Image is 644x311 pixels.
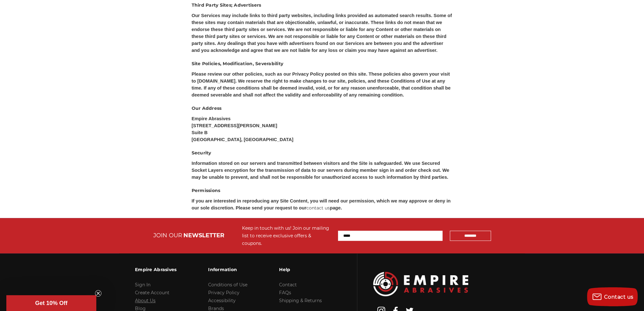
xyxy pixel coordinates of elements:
[135,290,169,295] a: Create Account
[192,187,453,194] h4: Permissions
[279,290,291,295] a: FAQs
[192,105,453,112] h4: Our Address
[192,13,452,53] span: Our Services may include links to third party websites, including links provided as automated sea...
[604,294,634,300] span: Contact us
[135,263,176,276] h3: Empire Abrasives
[192,116,231,121] span: Empire Abrasives
[192,2,453,9] h4: Third Party Sites; Advertisers
[279,263,322,276] h3: Help
[306,205,330,211] a: contact us
[373,272,468,296] img: Empire Abrasives Logo Image
[135,298,156,303] a: About Us
[95,290,101,296] button: Close teaser
[208,298,236,303] a: Accessibility
[183,232,224,239] span: NEWSLETTER
[153,232,182,239] span: JOIN OUR
[208,263,247,276] h3: Information
[6,295,96,311] div: Get 10% OffClose teaser
[35,300,67,306] span: Get 10% Off
[192,198,451,210] span: If you are interested in reproducing any Site Content, you will need our permission, which we may...
[242,224,332,247] div: Keep in touch with us! Join our mailing list to receive exclusive offers & coupons.
[279,282,297,288] a: Contact
[279,298,322,303] a: Shipping & Returns
[192,161,449,180] span: Information stored on our servers and transmitted between visitors and the Site is safeguarded. W...
[587,287,638,306] button: Contact us
[192,123,293,142] span: [STREET_ADDRESS][PERSON_NAME] Suite B [GEOGRAPHIC_DATA], [GEOGRAPHIC_DATA]
[135,282,150,288] a: Sign In
[192,72,451,97] span: Please review our other policies, such as our Privacy Policy posted on this site. These policies ...
[192,60,453,67] h4: Site Policies, Modification, Severability
[208,290,239,295] a: Privacy Policy
[208,282,247,288] a: Conditions of Use
[192,150,453,156] h4: Security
